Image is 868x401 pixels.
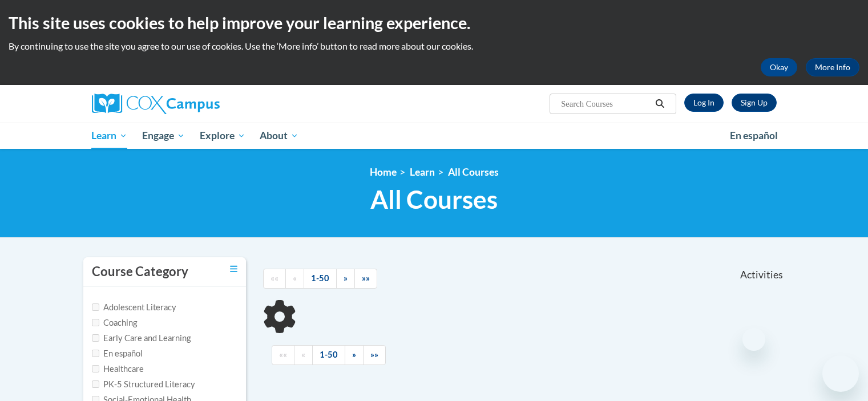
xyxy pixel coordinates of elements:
[192,123,253,149] a: Explore
[92,94,220,114] img: Cox Campus
[354,269,377,289] a: End
[293,273,297,283] span: «
[362,273,370,283] span: »»
[92,319,99,326] input: Checkbox for Options
[91,129,127,143] span: Learn
[410,166,435,178] a: Learn
[352,350,356,359] span: »
[92,334,99,342] input: Checkbox for Options
[135,123,192,149] a: Engage
[200,129,245,143] span: Explore
[92,350,99,357] input: Checkbox for Options
[363,345,386,365] a: End
[92,301,176,314] label: Adolescent Literacy
[761,58,797,76] button: Okay
[75,123,794,149] div: Main menu
[142,129,185,143] span: Engage
[9,40,859,52] p: By continuing to use the site you agree to our use of cookies. Use the ‘More info’ button to read...
[272,345,294,365] a: Begining
[344,273,348,283] span: »
[92,94,309,114] a: Cox Campus
[271,273,278,283] span: ««
[92,365,99,372] input: Checkbox for Options
[252,123,306,149] a: About
[742,328,765,351] iframe: Close message
[92,263,188,281] h3: Course Category
[822,355,859,392] iframe: Button to launch messaging window
[448,166,499,178] a: All Courses
[304,269,337,289] a: 1-50
[92,317,137,329] label: Coaching
[370,184,498,214] span: All Courses
[279,350,287,359] span: ««
[92,347,143,360] label: En español
[92,378,195,391] label: PK-5 Structured Literacy
[230,263,237,276] a: Toggle collapse
[336,269,355,289] a: Next
[370,166,397,178] a: Home
[9,11,859,34] h2: This site uses cookies to help improve your learning experience.
[370,350,378,359] span: »»
[92,332,191,345] label: Early Care and Learning
[345,345,364,365] a: Next
[684,94,724,112] a: Log In
[301,350,305,359] span: «
[260,129,298,143] span: About
[730,129,778,141] span: En español
[722,124,785,148] a: En español
[740,269,783,281] span: Activities
[92,363,144,375] label: Healthcare
[312,345,345,365] a: 1-50
[263,269,286,289] a: Begining
[732,94,777,112] a: Register
[651,97,668,111] button: Search
[560,97,651,111] input: Search Courses
[294,345,313,365] a: Previous
[285,269,304,289] a: Previous
[92,380,99,388] input: Checkbox for Options
[92,303,99,311] input: Checkbox for Options
[806,58,859,76] a: More Info
[84,123,135,149] a: Learn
